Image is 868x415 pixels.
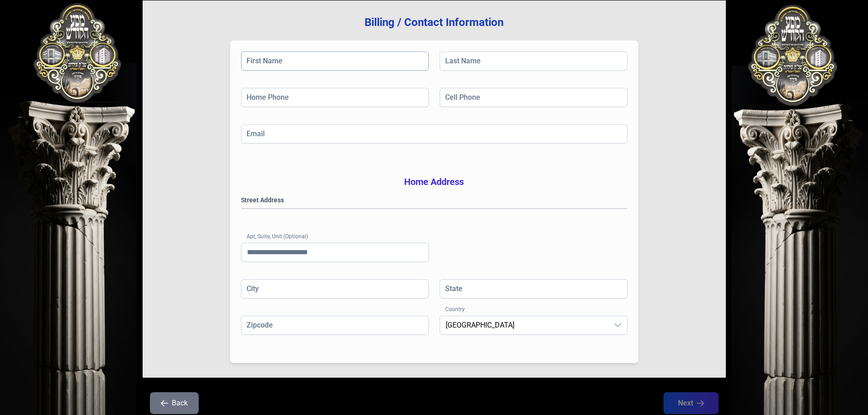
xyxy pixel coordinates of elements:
button: Back [150,392,199,414]
span: United States [440,316,609,334]
button: Next [663,392,719,414]
label: Street Address [241,195,627,205]
h3: Billing / Contact Information [157,15,711,30]
h3: Home Address [241,175,627,188]
div: dropdown trigger [609,316,627,334]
